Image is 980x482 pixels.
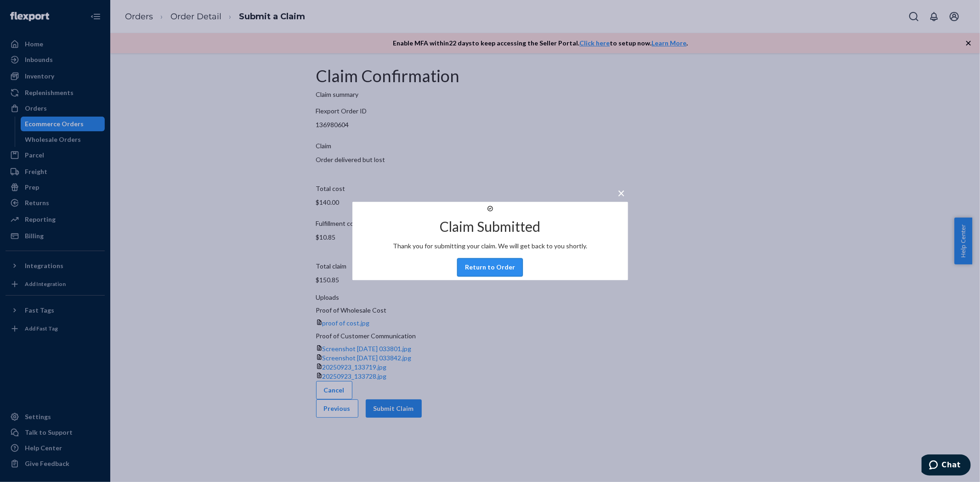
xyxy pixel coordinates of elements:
h2: Claim Submitted [440,219,540,235]
button: Return to Order [457,258,523,277]
iframe: Opens a widget where you can chat to one of our agents [922,454,971,477]
span: × [618,185,625,201]
p: Thank you for submitting your claim. We will get back to you shortly. [393,242,587,251]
